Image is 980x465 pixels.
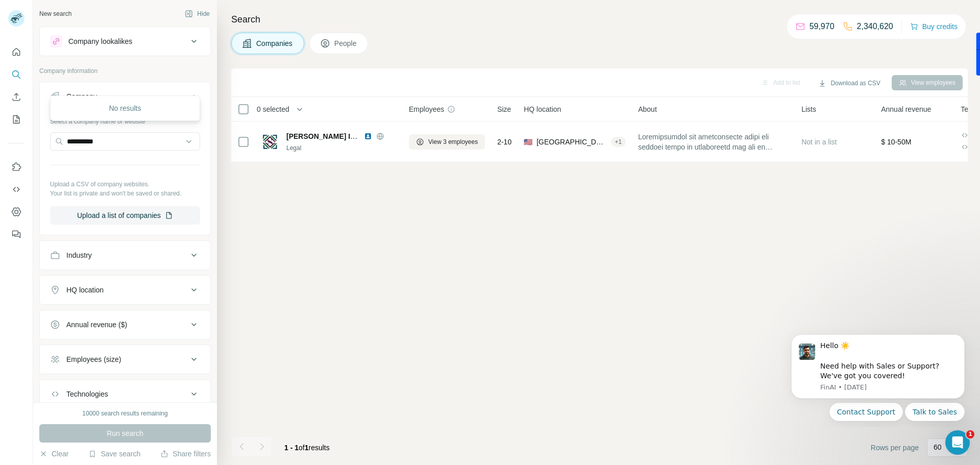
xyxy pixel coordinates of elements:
button: My lists [8,110,24,129]
span: results [284,444,330,452]
button: Technologies [40,382,210,406]
button: Save search [88,449,140,459]
div: New search [39,9,71,18]
button: Share filters [160,449,211,459]
span: Employees [409,104,444,114]
button: Annual revenue ($) [40,312,210,337]
button: Buy credits [910,19,958,34]
button: Use Surfe API [8,180,24,199]
span: [PERSON_NAME] Immigration Law [286,132,405,140]
span: [GEOGRAPHIC_DATA], [US_STATE] [536,137,606,147]
div: Industry [66,250,92,260]
img: Logo of Sumner Immigration Law [262,134,278,150]
button: Clear [39,449,68,459]
div: Legal [286,143,397,153]
div: Annual revenue ($) [66,320,127,330]
button: Use Surfe on LinkedIn [8,158,24,176]
span: $ 10-50M [881,138,911,146]
div: Company lookalikes [68,36,132,46]
h4: Search [231,12,968,27]
div: HQ location [66,285,104,295]
p: Your list is private and won't be saved or shared. [50,189,200,198]
span: People [334,38,358,48]
span: Loremipsumdol sit ametconsecte adipi eli seddoei tempo in utlaboreetd mag ali en adminimv, quisno... [638,132,789,152]
div: Employees (size) [66,354,121,364]
div: + 1 [611,137,626,146]
span: Companies [256,38,293,48]
p: 60 [934,442,942,452]
iframe: Intercom live chat [945,430,970,455]
span: 🇺🇸 [524,137,532,147]
span: 0 selected [257,104,289,114]
div: Technologies [66,389,108,399]
button: Quick start [8,43,24,61]
button: Search [8,65,24,84]
span: 2-10 [497,137,511,147]
span: Rows per page [871,443,919,453]
button: Feedback [8,225,24,243]
span: Size [497,104,511,114]
div: No results [53,98,198,118]
span: Not in a list [801,138,837,146]
span: 1 [305,444,309,452]
p: Company information [39,66,211,76]
span: Lists [801,104,816,114]
span: About [638,104,657,114]
span: View 3 employees [428,137,478,146]
button: Enrich CSV [8,88,24,106]
div: 10000 search results remaining [82,409,167,418]
button: View 3 employees [409,134,485,150]
button: Dashboard [8,203,24,221]
button: Company lookalikes [40,29,210,54]
span: 1 [966,430,974,438]
button: HQ location [40,278,210,302]
iframe: Intercom notifications message [776,325,980,427]
span: of [299,444,305,452]
button: Upload a list of companies [50,206,200,225]
img: LinkedIn logo [364,132,372,140]
button: Employees (size) [40,347,210,372]
button: Hide [178,6,217,21]
span: 1 - 1 [284,444,299,452]
p: 2,340,620 [857,20,893,33]
button: Download as CSV [811,76,887,91]
div: Company [66,91,97,102]
button: Industry [40,243,210,267]
p: 59,970 [810,20,835,33]
span: HQ location [524,104,561,114]
span: Annual revenue [881,104,931,114]
p: Upload a CSV of company websites. [50,180,200,189]
button: Company [40,84,210,113]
